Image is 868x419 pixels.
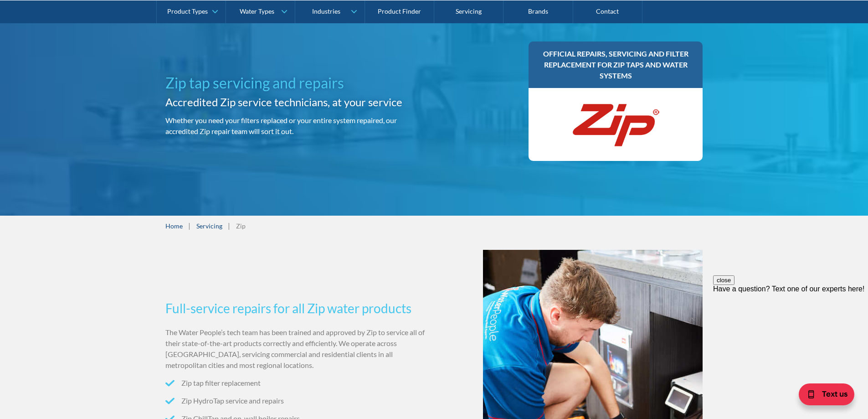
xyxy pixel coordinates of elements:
[165,221,183,231] a: Home
[187,220,192,231] div: |
[538,48,694,81] h3: Official repairs, servicing and filter replacement for Zip taps and water systems
[165,115,431,137] p: Whether you need your filters replaced or your entire system repaired, our accredited Zip repair ...
[165,299,431,318] h3: Full-service repairs for all Zip water products
[165,327,431,371] p: The Water People’s tech team has been trained and approved by Zip to service all of their state-o...
[165,94,431,110] h2: Accredited Zip service technicians, at your service
[196,221,222,231] a: Servicing
[777,373,868,419] iframe: podium webchat widget bubble
[167,7,208,15] div: Product Types
[713,275,868,385] iframe: podium webchat widget prompt
[165,395,431,406] li: Zip HydroTap service and repairs
[312,7,340,15] div: Industries
[236,221,246,231] div: Zip
[165,72,431,94] h1: Zip tap servicing and repairs
[240,7,274,15] div: Water Types
[165,378,431,388] li: Zip tap filter replacement
[227,220,231,231] div: |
